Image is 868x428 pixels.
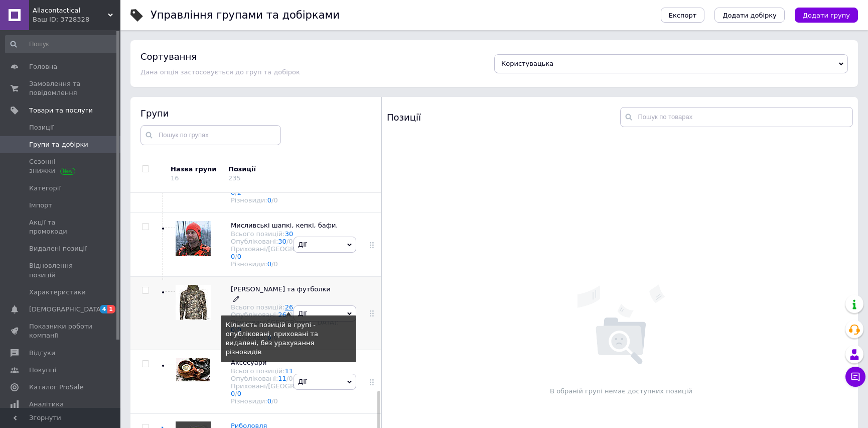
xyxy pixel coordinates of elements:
span: Позиції [29,123,54,132]
a: 0 [237,253,241,260]
span: Сезонні знижки [29,157,93,175]
div: 0 [288,375,293,382]
span: Відгуки [29,349,55,358]
div: Опубліковані: [231,375,339,382]
span: Дії [298,378,307,385]
a: 0 [231,390,235,397]
div: Різновиди: [231,260,339,268]
div: Позиції [387,107,620,127]
span: Видалені позиції [29,244,87,253]
a: 0 [231,189,235,196]
div: 0 [288,311,293,318]
span: Акції та промокоди [29,218,93,236]
span: 1 [107,305,115,313]
span: / [271,196,278,204]
div: Групи [140,107,371,120]
span: Користувацька [501,60,553,67]
input: Пошук по групах [140,125,281,145]
button: Додати групу [795,8,858,23]
div: Різновиди: [231,196,339,204]
div: 0 [273,397,277,405]
span: / [271,397,278,405]
span: / [286,375,293,382]
span: / [286,238,293,245]
span: / [271,260,278,268]
span: Імпорт [29,201,52,210]
span: Аналітика [29,400,64,409]
span: 4 [100,305,108,313]
a: 0 [267,260,271,268]
span: Мисливські шапкі, кепкі, бафи. [231,222,338,229]
span: / [235,390,241,397]
img: Аксесуари [176,358,210,381]
span: / [235,189,241,196]
a: 26 [285,303,294,311]
span: Додати добірку [722,12,777,19]
h4: Сортування [140,51,197,62]
span: Дії [298,309,307,317]
div: 0 [288,238,293,245]
img: Мисливські шапкі, кепкі, бафи. [176,221,211,256]
div: Позиції [228,165,314,174]
a: 26 [278,311,286,318]
span: Дії [298,241,307,248]
span: Показники роботи компанії [29,322,93,340]
div: Всього позицій: [231,303,339,311]
p: В обраній групі немає доступних позицій [387,387,855,396]
div: Назва групи [171,165,221,174]
div: 16 [171,174,179,182]
div: Всього позицій: [231,230,339,238]
a: Редагувати [233,294,239,303]
div: Всього позицій: [231,367,339,375]
span: Додати групу [803,12,850,19]
span: Групи та добірки [29,140,88,149]
button: Чат з покупцем [845,367,865,387]
a: 0 [267,196,271,204]
a: 30 [278,238,286,245]
span: Покупці [29,366,56,375]
a: 0 [267,397,271,405]
span: / [286,311,293,318]
button: Додати добірку [714,8,785,23]
span: Аксесуари [231,359,266,366]
a: 0 [231,253,235,260]
span: Експорт [669,12,697,19]
div: Опубліковані: [231,238,339,245]
span: Характеристики [29,288,86,297]
span: Замовлення та повідомлення [29,79,93,97]
span: [DEMOGRAPHIC_DATA] [29,305,103,314]
img: Толстовки та футболки [176,285,211,320]
h1: Управління групами та добірками [151,9,340,21]
a: 11 [285,367,294,375]
input: Пошук по товарах [620,107,853,127]
div: 0 [273,196,277,204]
span: / [235,253,241,260]
div: Приховані/[GEOGRAPHIC_DATA]: [231,382,339,397]
div: Різновиди: [231,397,339,405]
span: Дана опція застосовується до груп та добірок [140,68,300,76]
div: Ваш ID: 3728328 [33,15,120,24]
span: Allacontactical [33,6,108,15]
span: Товари та послуги [29,106,93,115]
div: Кількість позицій в групі - опубліковані, приховані та видалені, без урахування різновидів [226,320,351,357]
div: 0 [273,260,277,268]
a: 30 [285,230,294,238]
input: Пошук [5,35,118,53]
div: 235 [228,174,241,182]
span: Каталог ProSale [29,383,83,392]
span: [PERSON_NAME] та футболки [231,285,331,293]
span: Відновлення позицій [29,261,93,279]
div: Приховані/[GEOGRAPHIC_DATA]: [231,245,339,260]
span: Категорії [29,184,61,193]
a: 2 [237,189,241,196]
button: Експорт [661,8,705,23]
div: Опубліковані: [231,311,339,318]
a: 0 [237,390,241,397]
a: 11 [278,375,286,382]
span: Головна [29,62,57,71]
